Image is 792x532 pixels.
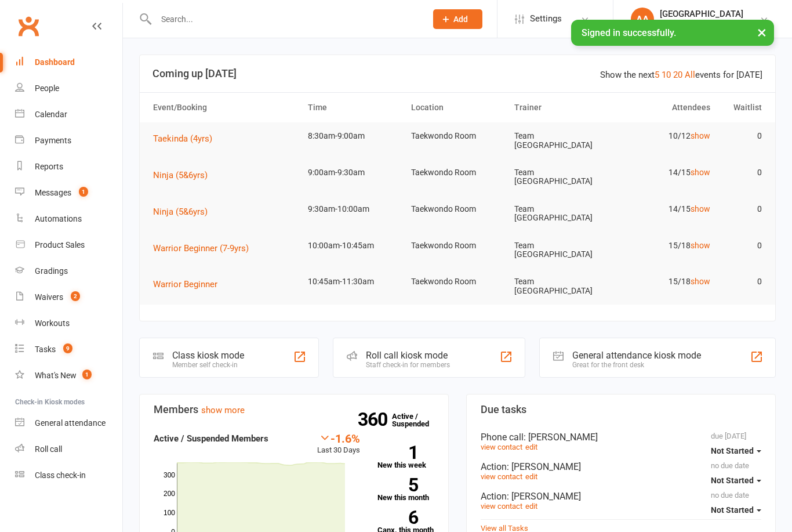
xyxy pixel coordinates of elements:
td: Taekwondo Room [406,122,509,150]
a: view contact [481,443,522,451]
th: Event/Booking [148,93,303,122]
strong: 6 [377,509,418,526]
td: 10:00am-10:45am [303,232,406,259]
div: Roll call [35,444,62,454]
a: Calendar [15,102,122,128]
a: People [15,75,122,102]
div: Last 30 Days [317,432,360,457]
button: Add [433,9,482,29]
td: 14/15 [612,196,715,223]
div: [GEOGRAPHIC_DATA] [660,9,760,19]
a: What's New1 [15,363,122,389]
a: show more [201,405,245,415]
div: Team [GEOGRAPHIC_DATA] [660,19,760,30]
a: edit [525,502,537,511]
td: 0 [715,232,767,259]
a: view contact [481,502,522,511]
div: -1.6% [317,432,360,444]
td: Taekwondo Room [406,196,509,223]
div: Gradings [35,266,68,276]
td: 9:30am-10:00am [303,196,406,223]
div: General attendance kiosk mode [572,350,701,361]
a: Workouts [15,310,122,336]
div: Tasks [35,345,56,354]
strong: 360 [358,411,392,428]
strong: 1 [377,444,418,461]
button: Not Started [711,470,761,491]
span: : [PERSON_NAME] [507,491,581,502]
td: 0 [715,159,767,186]
span: Ninja (5&6yrs) [153,207,208,217]
span: Taekinda (4yrs) [153,133,212,144]
a: Class kiosk mode [15,462,122,488]
div: AA [631,8,654,31]
button: Warrior Beginner [153,277,226,291]
td: Team [GEOGRAPHIC_DATA] [509,196,612,232]
div: People [35,84,59,93]
strong: Active / Suspended Members [154,433,268,444]
span: 2 [71,291,80,301]
a: 10 [662,70,671,80]
a: General attendance kiosk mode [15,410,122,436]
td: Taekwondo Room [406,268,509,295]
a: edit [525,443,537,451]
h3: Members [154,404,434,415]
div: Action [481,461,761,472]
span: Add [453,15,468,24]
button: Warrior Beginner (7-9yrs) [153,241,257,255]
div: Automations [35,214,82,223]
div: Dashboard [35,57,75,67]
div: Reports [35,162,63,171]
a: show [691,168,710,177]
td: 10/12 [612,122,715,150]
a: Product Sales [15,232,122,258]
button: Not Started [711,500,761,520]
div: Product Sales [35,240,85,249]
span: Not Started [711,446,754,455]
span: Ninja (5&6yrs) [153,170,208,180]
div: Show the next events for [DATE] [600,68,762,82]
button: Ninja (5&6yrs) [153,168,216,182]
div: What's New [35,371,77,380]
a: Tasks 9 [15,336,122,363]
th: Time [303,93,406,122]
a: Automations [15,206,122,232]
a: show [691,277,710,286]
span: Warrior Beginner (7-9yrs) [153,243,249,254]
a: Clubworx [14,12,43,41]
a: Payments [15,128,122,154]
td: 0 [715,268,767,295]
span: Not Started [711,476,754,485]
td: Team [GEOGRAPHIC_DATA] [509,232,612,269]
span: : [PERSON_NAME] [507,461,581,472]
strong: 5 [377,476,418,494]
a: Reports [15,154,122,180]
button: × [751,20,772,45]
div: Member self check-in [172,361,244,369]
th: Waitlist [715,93,767,122]
div: Phone call [481,432,761,443]
div: Class kiosk mode [172,350,244,361]
td: Team [GEOGRAPHIC_DATA] [509,122,612,159]
h3: Due tasks [481,404,761,415]
span: 1 [79,187,88,197]
td: Taekwondo Room [406,232,509,259]
td: 0 [715,196,767,223]
a: edit [525,472,537,481]
div: General attendance [35,418,106,428]
button: Ninja (5&6yrs) [153,205,216,219]
div: Roll call kiosk mode [366,350,450,361]
span: : [PERSON_NAME] [524,432,598,443]
td: Team [GEOGRAPHIC_DATA] [509,268,612,305]
div: Action [481,491,761,502]
a: 1New this week [377,446,435,469]
a: All [685,70,695,80]
div: Payments [35,136,71,145]
td: Team [GEOGRAPHIC_DATA] [509,159,612,196]
span: Not Started [711,505,754,515]
div: Great for the front desk [572,361,701,369]
span: 1 [82,370,92,379]
span: Warrior Beginner [153,279,217,289]
div: Messages [35,188,71,197]
a: Gradings [15,258,122,284]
